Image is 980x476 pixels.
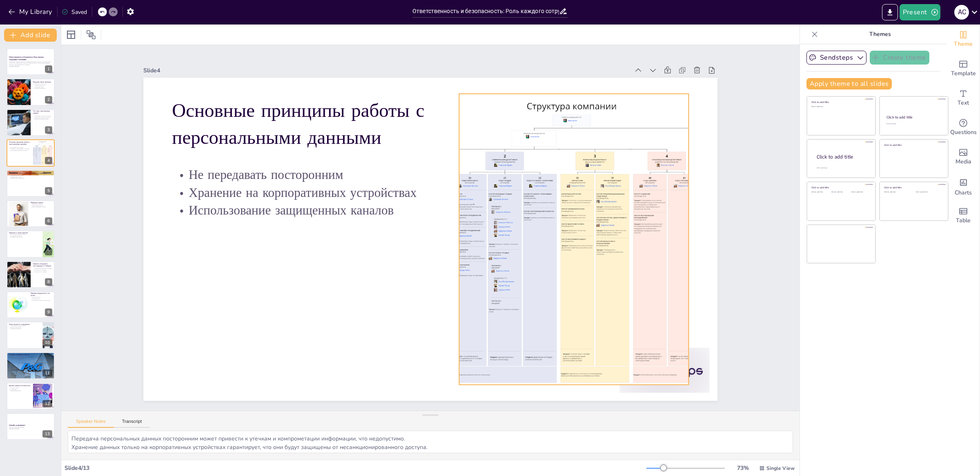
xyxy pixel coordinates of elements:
span: Charts [955,188,972,197]
div: 1 [7,48,55,75]
p: Краткие правила безопасности [9,384,31,387]
div: Saved [62,8,87,16]
p: Основные принципы работы с персональными данными [9,141,31,145]
div: 2 [45,96,52,103]
p: Особенности колл-центра [9,355,52,357]
div: Click to add text [886,123,940,125]
p: Защищённые каналы и корпоративные мессенджеры [9,172,52,174]
div: Click to add title [811,186,870,189]
div: 7 [45,248,52,255]
div: 8 [45,278,52,286]
button: Speaker Notes [68,419,114,428]
p: Напоминания [9,389,31,390]
button: А С [954,4,969,20]
strong: Ответственность и безопасность: Роль каждого сотрудника в компании [9,56,44,60]
p: Защита персональных данных [33,118,52,120]
p: Важность роли каждого [9,326,40,328]
p: Использование защищенных каналов [9,150,31,152]
div: 12 [42,400,52,407]
p: Хранение на корпоративных устройствах [176,157,435,202]
p: Вместе мы защищаем компанию! [9,426,52,428]
div: Click to add text [811,106,870,108]
p: Generated with [URL] [9,428,52,429]
span: Template [951,69,976,78]
button: My Library [6,5,56,18]
p: Хранение на корпоративных устройствах [9,148,31,150]
div: Click to add text [831,191,850,193]
p: Удаление чувствительных сообщений [33,268,52,269]
p: Понимание регламентов [33,87,52,89]
div: Add images, graphics, shapes or video [947,142,980,172]
p: Введение: Цели обучения [33,80,52,83]
p: Примеры персональных данных [33,117,52,118]
p: Примеры инцидентов и что делать [31,292,52,297]
div: 3 [45,126,52,134]
p: Куда обращаться [31,298,52,299]
span: Theme [954,40,973,49]
div: Slide 4 [161,37,645,96]
p: Регулярная смена паролей [9,237,40,238]
div: Add a table [947,201,980,230]
span: Media [955,157,971,166]
p: Безопасность в e-commerce [9,358,52,360]
div: 9 [7,291,55,318]
div: 10 [7,322,55,349]
div: 4 [45,157,52,164]
p: Generated with [URL] [9,65,52,67]
p: Понимание значимости [9,328,40,329]
div: А С [954,5,969,20]
button: Export to PowerPoint [882,4,898,20]
p: Утвержденные приложения [9,174,52,176]
p: Что такое персональные данные? [33,110,52,114]
p: Минимум 12 символов [31,203,52,205]
strong: Спасибо за внимание! [9,424,25,426]
div: 9 [45,308,52,316]
p: Определение персональных данных [33,115,52,117]
p: Не передавать посторонним [178,139,437,184]
p: Отдельный канал для паролей [9,177,52,179]
button: Present [900,4,940,20]
button: Create theme [870,51,929,65]
div: Click to add title [811,101,870,104]
div: 6 [7,200,55,227]
div: Click to add text [916,191,942,193]
div: Click to add title [884,186,942,189]
div: Add charts and graphs [947,172,980,201]
div: Add ready made slides [947,54,980,83]
span: Table [956,216,971,225]
div: 1 [45,65,52,73]
p: Корпоративный менеджер паролей [9,234,40,235]
p: Не записывать на бумаге [9,235,40,237]
div: 13 [7,413,55,440]
div: 8 [7,261,55,288]
div: Change the overall theme [947,25,980,54]
div: Click to add title [886,115,941,120]
div: Layout [65,28,78,41]
p: Поддержка репутации [33,85,52,86]
div: 4 [7,139,55,166]
p: Закрепление материала [9,390,31,392]
p: Разнообразие символов [31,205,52,206]
span: Single View [766,465,795,472]
div: 2 [7,78,55,105]
div: 11 [7,352,55,379]
p: Основные принципы работы с персональными данными [181,71,444,151]
button: Sendsteps [806,51,866,65]
div: 6 [45,217,52,225]
p: Презентация посвящена обучению сотрудников компании «Витуаль» по вопросам сетевой безопасности, о... [9,61,52,65]
span: Questions [950,128,977,137]
p: Дисциплинарная ответственность [9,325,40,326]
button: Transcript [114,419,150,428]
div: 11 [42,369,52,377]
p: Типичные угрозы [31,297,52,298]
div: 5 [7,170,55,197]
div: Slide 4 / 13 [65,464,646,472]
div: 73 % [733,464,753,472]
div: 10 [42,339,52,346]
p: Зачем нужна безопасность [33,83,52,85]
div: 3 [7,109,55,136]
input: Insert title [412,5,559,17]
p: Последствия утечек [33,86,52,88]
p: Осторожность с файлами [33,269,52,271]
span: Position [86,30,96,40]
